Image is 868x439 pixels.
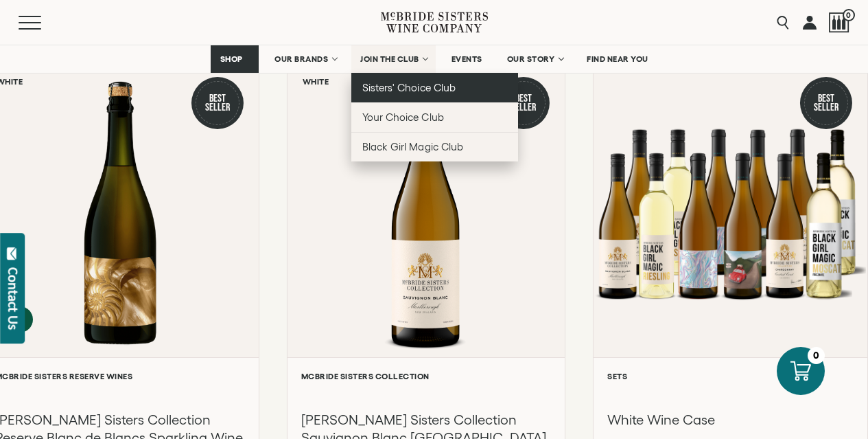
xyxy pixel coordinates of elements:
h6: White [303,77,329,86]
a: Black Girl Magic Club [351,132,518,161]
a: FIND NEAR YOU [578,45,657,73]
div: Contact Us [6,267,20,330]
span: JOIN THE CLUB [360,54,419,64]
h3: White Wine Case [607,411,854,429]
span: 0 [843,9,855,21]
h6: Sets [607,372,854,381]
span: Your Choice Club [362,111,443,123]
span: OUR BRANDS [274,54,328,64]
span: Sisters' Choice Club [362,82,455,93]
span: SHOP [220,54,243,64]
span: OUR STORY [507,54,555,64]
div: 0 [808,347,825,364]
span: FIND NEAR YOU [587,54,648,64]
a: OUR BRANDS [266,45,344,73]
a: EVENTS [443,45,491,73]
span: Black Girl Magic Club [362,141,462,153]
a: OUR STORY [498,45,572,73]
button: Mobile Menu Trigger [19,16,68,30]
span: EVENTS [451,54,482,64]
h6: McBride Sisters Collection [301,372,551,381]
a: JOIN THE CLUB [351,45,436,73]
a: Your Choice Club [351,102,518,132]
a: Sisters' Choice Club [351,73,518,102]
a: SHOP [211,45,259,73]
